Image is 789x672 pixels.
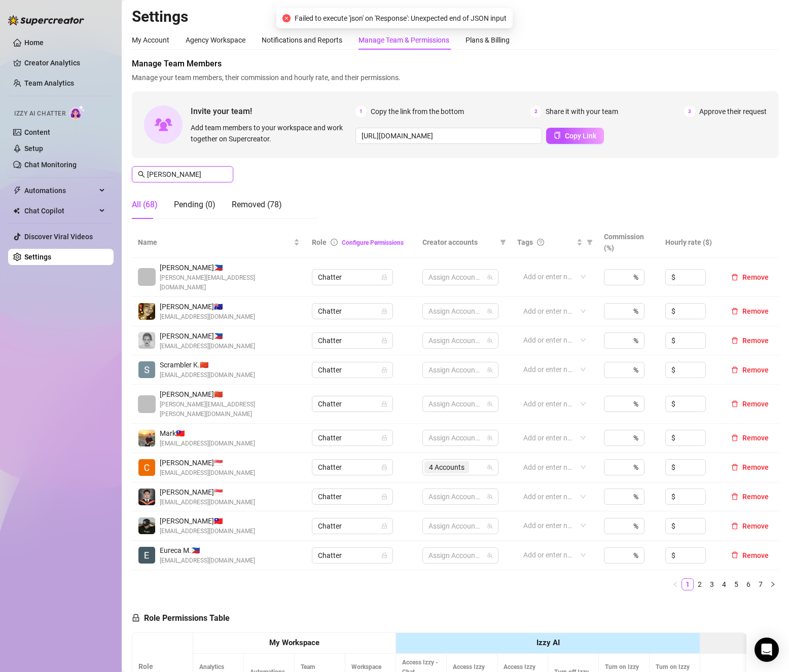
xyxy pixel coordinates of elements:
span: Remove [742,551,769,559]
div: Manage Team & Permissions [358,34,449,46]
div: All (68) [132,199,158,211]
span: filter [585,235,595,250]
span: Share it with your team [546,106,618,117]
span: filter [498,235,508,250]
span: [EMAIL_ADDRESS][DOMAIN_NAME] [160,312,255,322]
button: Remove [727,364,773,376]
span: Tags [517,237,533,248]
span: Creator accounts [422,237,496,248]
li: 7 [755,578,767,590]
span: filter [500,239,506,245]
span: Failed to execute 'json' on 'Response': Unexpected end of JSON input [295,13,507,24]
span: lock [381,401,387,407]
span: [PERSON_NAME] 🇵🇭 [160,330,255,342]
span: left [672,581,678,587]
button: Remove [727,271,773,283]
span: Chatter [318,270,387,285]
span: team [487,435,493,441]
span: [PERSON_NAME] 🇹🇼 [160,515,255,527]
span: right [770,581,776,587]
span: Approve their request [699,106,767,117]
span: Chatter [318,362,387,378]
span: Automations [24,182,96,199]
img: Eureca Murillo [138,547,155,564]
img: logo-BBDzfeDw.svg [8,15,84,25]
li: 2 [694,578,706,590]
span: Chatter [318,304,387,319]
span: Chat Copilot [24,203,96,219]
span: close-circle [282,14,291,22]
span: [EMAIL_ADDRESS][DOMAIN_NAME] [160,556,255,566]
span: delete [731,493,738,500]
span: thunderbolt [13,186,21,195]
button: Remove [727,549,773,562]
a: 4 [719,579,730,590]
span: 3 [684,106,695,117]
span: Remove [742,366,769,374]
span: team [487,552,493,558]
li: 1 [682,578,694,590]
span: lock [132,614,140,622]
div: My Account [132,34,169,46]
span: Remove [742,463,769,471]
a: Configure Permissions [342,239,404,246]
span: Invite your team! [191,105,355,118]
img: Kyle Rodriguez [138,489,155,505]
a: Team Analytics [24,79,74,87]
a: 6 [743,579,754,590]
span: Add team members to your workspace and work together on Supercreator. [191,122,351,144]
span: [PERSON_NAME] 🇵🇭 [160,262,300,273]
span: [PERSON_NAME] 🇸🇬 [160,457,255,468]
a: Discover Viral Videos [24,233,93,241]
button: Remove [727,432,773,444]
a: Creator Analytics [24,55,105,71]
li: 4 [718,578,730,590]
th: Name [132,227,306,258]
span: Remove [742,434,769,442]
span: info-circle [331,239,338,246]
span: lock [381,552,387,558]
span: Scrambler K. 🇨🇳 [160,359,255,370]
span: Remove [742,273,769,281]
button: Remove [727,491,773,503]
span: [PERSON_NAME] 🇨🇳 [160,389,300,400]
h2: Settings [132,7,779,26]
span: [PERSON_NAME] 🇦🇺 [160,301,255,312]
span: lock [381,464,387,470]
span: Manage your team members, their commission and hourly rate, and their permissions. [132,72,779,83]
span: team [487,401,493,407]
a: Content [24,128,50,136]
a: 7 [755,579,766,590]
span: Chatter [318,489,387,504]
strong: My Workspace [269,638,319,647]
span: [PERSON_NAME][EMAIL_ADDRESS][PERSON_NAME][DOMAIN_NAME] [160,400,300,419]
img: Chat Copilot [13,207,20,214]
span: Manage Team Members [132,58,779,70]
img: Scrambler Kawi [138,361,155,378]
a: 2 [694,579,705,590]
h5: Role Permissions Table [132,612,230,624]
span: Remove [742,522,769,530]
div: Pending (0) [174,199,216,211]
span: Name [138,237,292,248]
span: 1 [355,106,367,117]
span: Copy the link from the bottom [371,106,464,117]
span: lock [381,523,387,529]
span: Chatter [318,396,387,412]
span: question-circle [537,239,544,246]
span: search [138,171,145,178]
span: delete [731,551,738,558]
span: Copy Link [565,132,596,140]
div: Agency Workspace [186,34,245,46]
button: Remove [727,305,773,317]
li: 6 [742,578,755,590]
span: Remove [742,493,769,501]
span: team [487,274,493,280]
span: Remove [742,400,769,408]
button: Remove [727,398,773,410]
span: team [487,338,493,344]
span: [PERSON_NAME][EMAIL_ADDRESS][DOMAIN_NAME] [160,273,300,292]
button: Remove [727,461,773,473]
button: Remove [727,520,773,532]
div: Notifications and Reports [262,34,342,46]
